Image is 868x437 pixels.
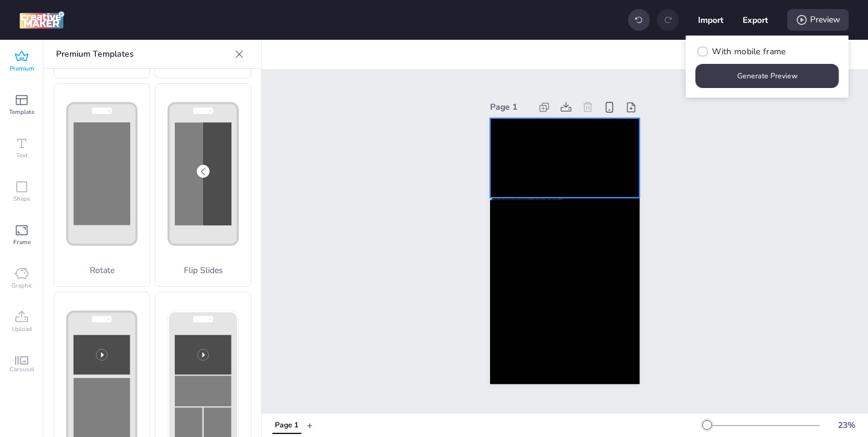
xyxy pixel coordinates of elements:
[11,281,33,291] span: Graphic
[56,40,230,69] p: Premium Templates
[9,107,34,117] span: Template
[10,365,34,374] span: Carousel
[743,7,768,33] button: Export
[266,415,307,436] div: Tabs
[698,7,723,33] button: Import
[13,237,31,247] span: Frame
[12,324,32,334] span: Upload
[832,419,861,432] div: 23 %
[696,64,839,88] button: Generate Preview
[787,9,849,31] div: Preview
[10,64,34,74] span: Premium
[16,151,28,160] span: Text
[490,101,531,113] div: Page 1
[275,420,298,431] div: Page 1
[19,11,64,29] img: logo Creative Maker
[307,415,313,436] button: +
[54,264,149,277] p: Rotate
[156,264,251,277] p: Flip Slides
[712,45,785,58] span: With mobile frame
[13,194,30,204] span: Shape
